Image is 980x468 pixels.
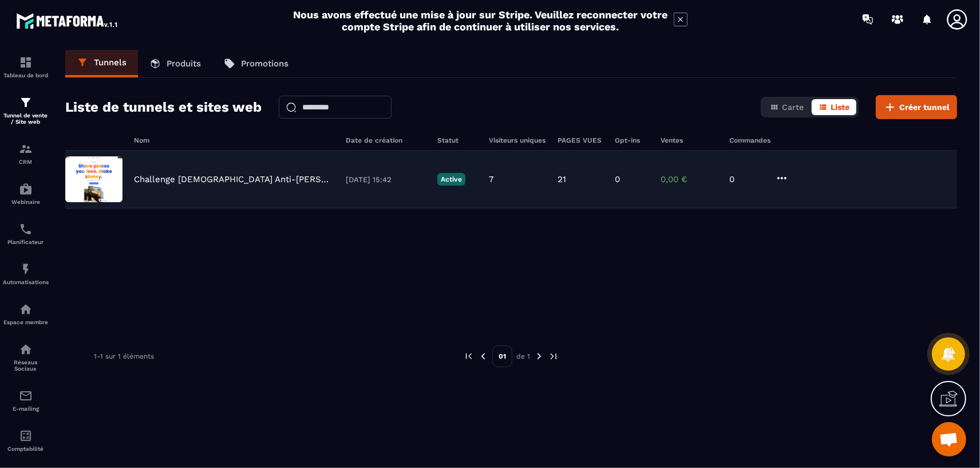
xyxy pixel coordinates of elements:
[932,422,966,457] a: Ouvrir le chat
[3,239,49,245] p: Planificateur
[19,343,33,356] img: social-network
[293,9,668,33] h2: Nous avons effectué une mise à jour sur Stripe. Veuillez reconnecter votre compte Stripe afin de ...
[16,10,119,31] img: logo
[558,174,566,184] p: 21
[3,254,49,294] a: automationsautomationsAutomatisations
[489,174,493,184] p: 7
[19,302,33,316] img: automations
[729,136,770,144] h6: Commandes
[212,50,300,77] a: Promotions
[134,136,334,144] h6: Nom
[3,214,49,254] a: schedulerschedulerPlanificateur
[19,222,33,236] img: scheduler
[3,72,49,78] p: Tableau de bord
[3,294,49,334] a: automationsautomationsEspace membre
[615,174,620,184] p: 0
[346,175,426,184] p: [DATE] 15:42
[346,136,426,144] h6: Date de création
[489,136,546,144] h6: Visiteurs uniques
[812,99,856,115] button: Liste
[94,352,154,360] p: 1-1 sur 1 éléments
[3,334,49,380] a: social-networksocial-networkRéseaux Sociaux
[19,96,33,109] img: formation
[534,351,544,361] img: next
[558,136,603,144] h6: PAGES VUES
[65,50,138,77] a: Tunnels
[19,56,33,69] img: formation
[464,351,474,361] img: prev
[492,345,512,367] p: 01
[3,199,49,205] p: Webinaire
[3,159,49,165] p: CRM
[134,174,334,184] p: Challenge [DEMOGRAPHIC_DATA] Anti-[PERSON_NAME]
[876,95,957,119] button: Créer tunnel
[478,351,488,361] img: prev
[782,103,804,112] span: Carte
[19,182,33,196] img: automations
[661,136,718,144] h6: Ventes
[3,359,49,372] p: Réseaux Sociaux
[437,136,477,144] h6: Statut
[831,103,849,112] span: Liste
[19,142,33,156] img: formation
[3,174,49,214] a: automationsautomationsWebinaire
[3,112,49,125] p: Tunnel de vente / Site web
[3,380,49,420] a: emailemailE-mailing
[3,133,49,174] a: formationformationCRM
[729,174,764,184] p: 0
[3,279,49,285] p: Automatisations
[899,101,950,113] span: Créer tunnel
[19,429,33,443] img: accountant
[3,47,49,87] a: formationformationTableau de bord
[3,87,49,133] a: formationformationTunnel de vente / Site web
[437,173,465,186] p: Active
[138,50,212,77] a: Produits
[19,262,33,276] img: automations
[615,136,649,144] h6: Opt-ins
[65,96,262,119] h2: Liste de tunnels et sites web
[516,352,530,361] p: de 1
[3,319,49,325] p: Espace membre
[19,389,33,403] img: email
[3,420,49,461] a: accountantaccountantComptabilité
[763,99,811,115] button: Carte
[548,351,559,361] img: next
[661,174,718,184] p: 0,00 €
[3,406,49,412] p: E-mailing
[94,57,127,68] p: Tunnels
[65,156,122,202] img: image
[241,58,289,69] p: Promotions
[3,446,49,452] p: Comptabilité
[167,58,201,69] p: Produits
